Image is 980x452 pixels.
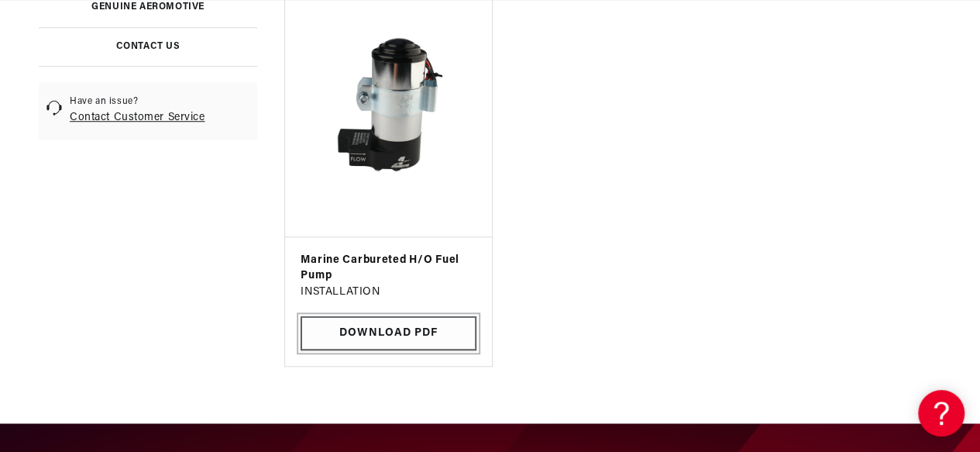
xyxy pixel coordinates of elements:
h3: Marine Carbureted H/O Fuel Pump [301,253,476,283]
span: Have an issue? [70,95,205,109]
p: INSTALLATION [301,284,476,301]
a: Download PDF [301,316,476,351]
a: Contact Customer Service [70,112,205,123]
